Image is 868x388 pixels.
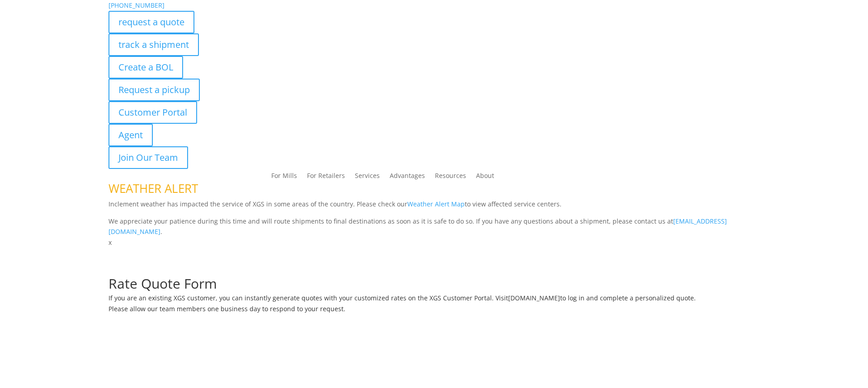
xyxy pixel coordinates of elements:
a: Agent [108,124,153,146]
a: Resources [435,173,466,182]
a: track a shipment [108,33,199,56]
a: Customer Portal [108,101,197,124]
a: [PHONE_NUMBER] [108,1,165,9]
a: [DOMAIN_NAME] [508,294,560,302]
h6: Please allow our team members one business day to respond to your request. [108,306,759,317]
a: Advantages [390,173,425,182]
a: For Retailers [307,173,345,182]
p: Complete the form below for a customized quote based on your shipping needs. [108,266,759,277]
a: For Mills [271,173,297,182]
span: If you are an existing XGS customer, you can instantly generate quotes with your customized rates... [108,294,508,302]
a: request a quote [108,11,194,33]
a: About [476,173,494,182]
span: WEATHER ALERT [108,180,198,196]
a: Weather Alert Map [407,200,465,208]
a: Join Our Team [108,146,188,169]
a: Services [355,173,380,182]
p: x [108,237,759,248]
h1: Rate Quote Form [108,277,759,295]
span: to log in and complete a personalized quote. [560,294,696,302]
p: Inclement weather has impacted the service of XGS in some areas of the country. Please check our ... [108,199,759,216]
a: Create a BOL [108,56,183,79]
h1: Request a Quote [108,248,759,266]
p: We appreciate your patience during this time and will route shipments to final destinations as so... [108,216,759,238]
a: Request a pickup [108,79,200,101]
